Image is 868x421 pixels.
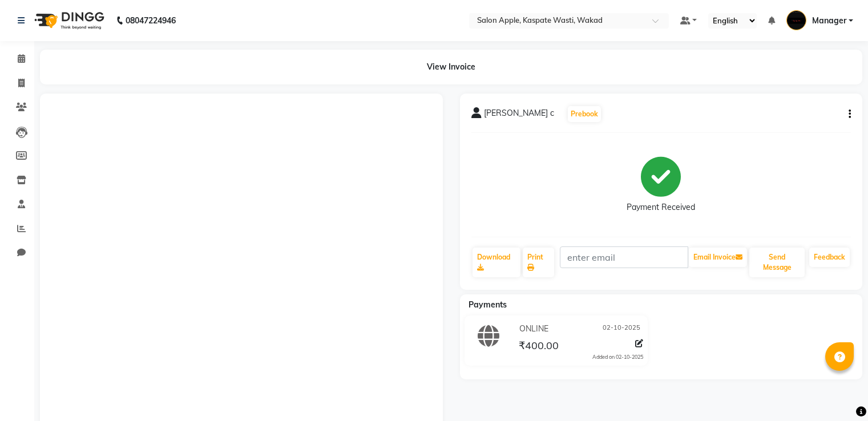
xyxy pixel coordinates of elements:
[523,248,554,277] a: Print
[592,353,643,361] div: Added on 02-10-2025
[820,375,857,410] iframe: chat widget
[568,106,601,122] button: Prebook
[786,10,806,30] img: Manager
[560,246,688,268] input: enter email
[469,299,507,310] span: Payments
[519,339,559,355] span: ₹400.00
[809,248,850,267] a: Feedback
[689,248,747,267] button: Email Invoice
[40,50,862,84] div: View Invoice
[126,5,176,37] b: 08047224946
[29,5,107,37] img: logo
[627,201,695,213] div: Payment Received
[812,15,846,27] span: Manager
[749,248,805,277] button: Send Message
[603,323,640,335] span: 02-10-2025
[473,248,521,277] a: Download
[484,107,554,123] span: [PERSON_NAME] c
[519,323,548,335] span: ONLINE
